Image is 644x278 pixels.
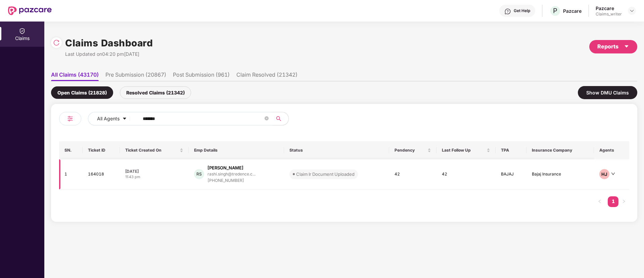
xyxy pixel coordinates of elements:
th: Ticket Created On [120,141,189,159]
th: Last Follow Up [436,141,496,159]
li: Post Submission (961) [173,71,230,81]
span: caret-down [122,116,127,122]
td: 1 [59,159,83,190]
span: right [622,199,626,203]
td: 42 [436,159,496,190]
div: [DATE] [125,168,183,174]
span: Last Follow Up [442,148,485,153]
img: svg+xml;base64,PHN2ZyBpZD0iQ2xhaW0iIHhtbG5zPSJodHRwOi8vd3d3LnczLm9yZy8yMDAwL3N2ZyIgd2lkdGg9IjIwIi... [19,28,26,34]
div: Resolved Claims (21342) [120,86,191,99]
div: RS [194,169,204,179]
button: search [272,112,289,125]
button: left [594,196,605,207]
div: Claims_writer [596,11,622,17]
td: Bajaj Insurance [526,159,594,190]
div: Show DMU Claims [578,86,637,99]
div: Pazcare [596,5,622,11]
button: right [618,196,629,207]
th: Pendency [389,141,437,159]
span: close-circle [265,116,269,122]
div: [PHONE_NUMBER] [208,177,256,184]
img: svg+xml;base64,PHN2ZyBpZD0iUmVsb2FkLTMyeDMyIiB4bWxucz0iaHR0cDovL3d3dy53My5vcmcvMjAwMC9zdmciIHdpZH... [53,39,60,46]
div: Claim Ir Document Uploaded [296,171,355,177]
img: svg+xml;base64,PHN2ZyBpZD0iSGVscC0zMngzMiIgeG1sbnM9Imh0dHA6Ly93d3cudzMub3JnLzIwMDAvc3ZnIiB3aWR0aD... [504,8,511,15]
li: Previous Page [594,196,605,207]
img: svg+xml;base64,PHN2ZyB4bWxucz0iaHR0cDovL3d3dy53My5vcmcvMjAwMC9zdmciIHdpZHRoPSIyNCIgaGVpZ2h0PSIyNC... [66,115,74,123]
li: Pre Submission (20867) [105,71,166,81]
li: Next Page [618,196,629,207]
td: 164018 [83,159,120,190]
th: Insurance Company [526,141,594,159]
th: SN. [59,141,83,159]
li: Claim Resolved (21342) [236,71,297,81]
li: 1 [608,196,618,207]
div: Reports [597,42,629,51]
span: close-circle [265,116,269,120]
th: Ticket ID [83,141,120,159]
span: caret-down [624,44,629,49]
div: Open Claims (21828) [51,86,113,99]
div: 11:43 pm [125,174,183,180]
div: Last Updated on 04:20 pm[DATE] [65,50,153,58]
td: BAJAJ [496,159,527,190]
th: Emp Details [189,141,284,159]
div: HJ [599,169,609,179]
li: All Claims (43170) [51,71,99,81]
div: [PERSON_NAME] [208,165,243,171]
span: P [553,7,557,15]
button: All Agentscaret-down [88,112,141,125]
th: TPA [496,141,527,159]
th: Agents [594,141,629,159]
div: Get Help [514,8,530,13]
span: All Agents [97,115,120,122]
span: Pendency [395,148,426,153]
div: rashi.singh@tredence.c... [208,172,256,176]
span: Ticket Created On [125,148,178,153]
div: Pazcare [563,8,582,14]
td: 42 [389,159,437,190]
img: svg+xml;base64,PHN2ZyBpZD0iRHJvcGRvd24tMzJ4MzIiIHhtbG5zPSJodHRwOi8vd3d3LnczLm9yZy8yMDAwL3N2ZyIgd2... [629,8,635,13]
th: Status [284,141,389,159]
h1: Claims Dashboard [65,36,153,50]
span: down [611,172,615,176]
span: left [598,199,602,203]
span: search [272,116,285,121]
img: New Pazcare Logo [8,6,52,15]
a: 1 [608,196,618,206]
